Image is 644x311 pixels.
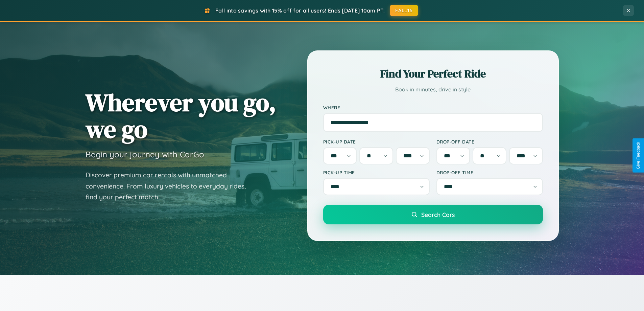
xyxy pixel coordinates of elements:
label: Where [323,105,543,110]
p: Discover premium car rentals with unmatched convenience. From luxury vehicles to everyday rides, ... [86,170,255,203]
p: Book in minutes, drive in style [323,85,543,94]
span: Fall into savings with 15% off for all users! Ends [DATE] 10am PT. [215,7,385,14]
h2: Find Your Perfect Ride [323,66,543,81]
label: Pick-up Time [323,170,430,175]
label: Drop-off Time [436,170,543,175]
span: Search Cars [421,211,455,218]
h3: Begin your journey with CarGo [86,149,204,159]
h1: Wherever you go, we go [86,89,276,142]
div: Give Feedback [636,142,641,169]
button: Search Cars [323,205,543,224]
button: FALL15 [390,5,418,16]
label: Drop-off Date [436,139,543,145]
label: Pick-up Date [323,139,430,145]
